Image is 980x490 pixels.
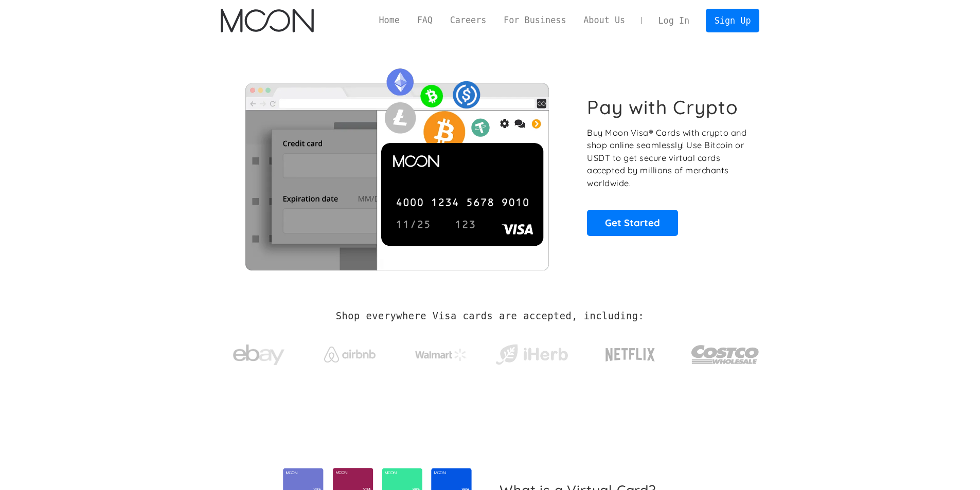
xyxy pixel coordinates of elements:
img: iHerb [493,341,570,368]
a: Airbnb [311,336,388,368]
h2: Shop everywhere Visa cards are accepted, including: [336,311,644,322]
a: iHerb [493,331,570,373]
img: Costco [691,335,760,374]
a: For Business [495,14,575,27]
a: ebay [221,329,297,376]
a: Careers [441,14,495,27]
a: Walmart [402,338,479,366]
a: home [221,9,314,32]
a: Costco [691,325,760,379]
img: ebay [233,339,284,371]
a: Get Started [587,210,678,235]
a: Log In [650,9,698,32]
img: Airbnb [324,347,376,362]
a: FAQ [408,14,441,27]
h1: Pay with Crypto [587,96,738,119]
a: About Us [575,14,634,27]
img: Walmart [415,349,467,361]
a: Home [370,14,408,27]
img: Moon Logo [221,9,314,32]
a: Sign Up [706,9,759,32]
img: Netflix [604,342,656,368]
a: Netflix [584,332,676,373]
img: Moon Cards let you spend your crypto anywhere Visa is accepted. [221,61,573,270]
p: Buy Moon Visa® Cards with crypto and shop online seamlessly! Use Bitcoin or USDT to get secure vi... [587,126,748,190]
